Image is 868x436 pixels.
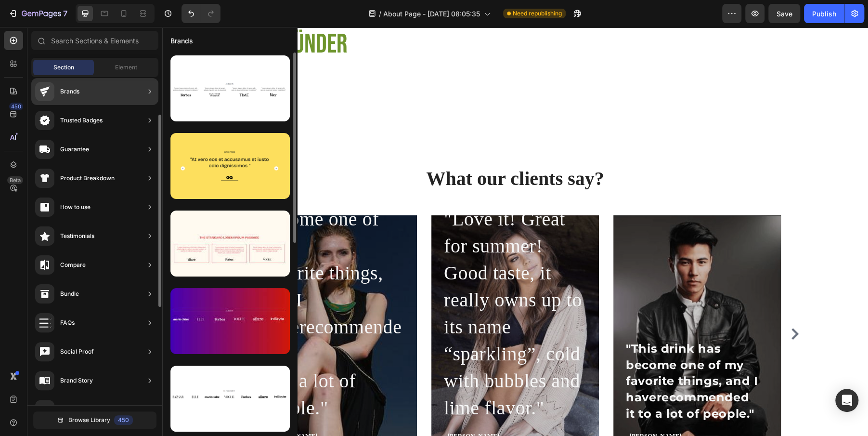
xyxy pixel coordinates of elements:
span: Need republishing [513,9,562,18]
span: Element [115,63,137,72]
div: How to use [60,202,91,212]
button: 7 [4,4,72,23]
div: Product Breakdown [60,173,115,183]
p: - [PERSON_NAME] [464,404,606,413]
div: Compare [60,260,86,270]
p: "This drink has become one of my favorite things, and I haverecommended it to a lot of people." [100,151,242,394]
span: – GYmirror Gründer [8,1,185,34]
div: Brand Story [60,376,93,385]
p: - [PERSON_NAME] [100,404,242,413]
p: "This drink has become one of my favorite things, and I haverecommended it to a lot of people." [464,313,606,394]
div: Social Proof [60,347,94,357]
span: / [379,9,381,19]
div: FAQs [60,318,75,328]
div: Overlay [451,188,619,426]
div: Undo/Redo [181,4,220,23]
div: Brands [60,87,79,96]
div: 450 [114,415,133,425]
div: Testimonials [60,231,94,241]
button: Carousel Back Arrow [65,299,81,315]
div: Bundle [60,289,79,299]
div: Publish [812,9,836,19]
div: Guarantee [60,145,89,154]
span: Section [53,63,74,72]
div: Background Image [451,188,619,426]
div: 450 [9,103,23,110]
div: Trusted Badges [60,116,103,125]
button: Save [768,4,800,23]
span: Browse Library [68,416,110,424]
span: Save [777,10,792,18]
button: Carousel Next Arrow [625,299,640,315]
iframe: Design area [162,27,868,436]
p: "Love it! Great for summer! Good taste, it really owns up to its name “sparkling”, cold with bubb... [282,178,424,394]
input: Search Sections & Elements [31,31,158,50]
p: 7 [63,8,67,19]
div: Beta [7,176,23,184]
p: What our clients say? [65,139,641,164]
div: Open Intercom Messenger [835,389,858,412]
button: Publish [804,4,844,23]
p: - [PERSON_NAME] [282,404,424,413]
button: Browse Library450 [33,411,156,429]
span: About Page - [DATE] 08:05:35 [383,9,480,19]
div: Product List [60,405,93,414]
